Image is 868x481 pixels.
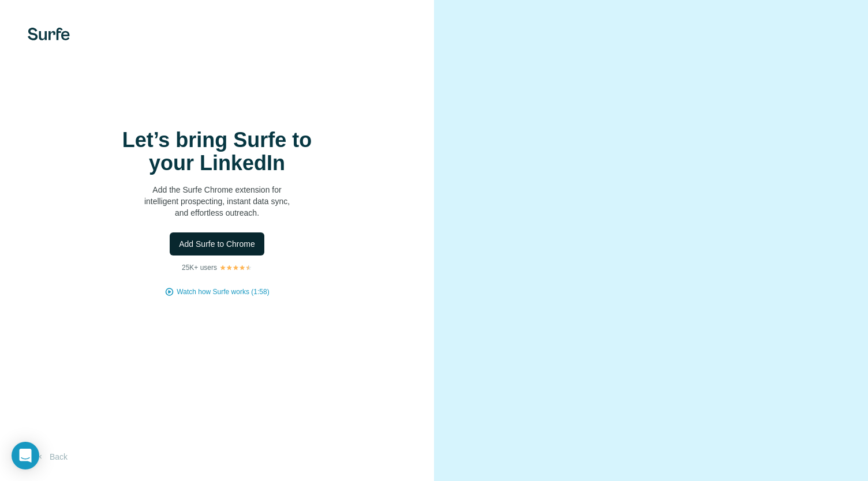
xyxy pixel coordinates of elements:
[182,262,217,273] p: 25K+ users
[170,232,264,255] button: Add Surfe to Chrome
[12,442,39,469] div: Open Intercom Messenger
[177,287,269,297] button: Watch how Surfe works (1:58)
[102,184,332,219] p: Add the Surfe Chrome extension for intelligent prospecting, instant data sync, and effortless out...
[219,264,252,271] img: Rating Stars
[28,28,70,40] img: Surfe's logo
[28,446,76,467] button: Back
[179,238,255,250] span: Add Surfe to Chrome
[102,129,332,175] h1: Let’s bring Surfe to your LinkedIn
